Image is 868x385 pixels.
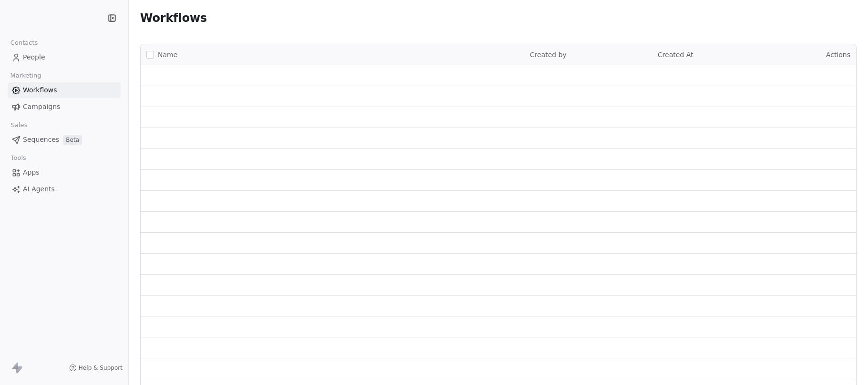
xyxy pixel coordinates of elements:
span: Workflows [140,11,207,25]
span: Help & Support [79,364,123,372]
span: Created At [658,51,694,59]
span: Created by [530,51,567,59]
span: Name [158,50,177,60]
a: People [8,49,121,65]
span: Campaigns [23,102,60,112]
span: AI Agents [23,184,55,194]
a: AI Agents [8,181,121,197]
span: Actions [826,51,850,59]
a: Help & Support [69,364,123,372]
span: Workflows [23,85,57,95]
span: Tools [7,151,30,165]
span: Sequences [23,135,59,145]
span: People [23,52,45,62]
span: Sales [7,118,31,132]
span: Apps [23,168,40,178]
a: Apps [8,165,121,180]
span: Marketing [6,69,45,83]
a: SequencesBeta [8,132,121,148]
a: Workflows [8,82,121,98]
span: Contacts [6,36,42,50]
span: Beta [63,135,82,145]
a: Campaigns [8,99,121,115]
